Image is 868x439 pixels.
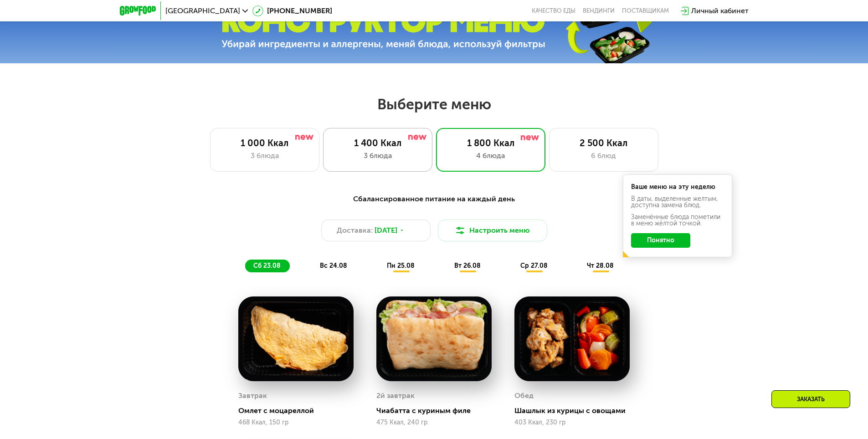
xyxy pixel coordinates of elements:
[220,138,310,148] div: 1 000 Ккал
[691,5,749,16] div: Личный кабинет
[514,389,534,403] div: Обед
[376,419,492,426] div: 475 Ккал, 240 гр
[520,262,548,270] span: ср 27.08
[333,150,423,161] div: 3 блюда
[622,7,669,15] div: поставщикам
[320,262,347,270] span: вс 24.08
[631,214,724,227] div: Заменённые блюда пометили в меню жёлтой точкой.
[532,7,575,15] a: Качество еды
[252,5,332,16] a: [PHONE_NUMBER]
[165,7,240,15] span: [GEOGRAPHIC_DATA]
[253,262,281,270] span: сб 23.08
[238,389,267,403] div: Завтрак
[559,150,649,161] div: 6 блюд
[631,196,724,209] div: В даты, выделенные желтым, доступна замена блюд.
[337,225,373,236] span: Доставка:
[238,406,361,415] div: Омлет с моцареллой
[446,138,536,148] div: 1 800 Ккал
[333,138,423,148] div: 1 400 Ккал
[514,419,630,426] div: 403 Ккал, 230 гр
[583,7,615,15] a: Вендинги
[631,184,724,190] div: Ваше меню на эту неделю
[29,95,839,113] h2: Выберите меню
[164,194,704,205] div: Сбалансированное питание на каждый день
[446,150,536,161] div: 4 блюда
[438,219,547,241] button: Настроить меню
[771,390,850,408] div: Заказать
[631,233,690,248] button: Понятно
[587,262,614,270] span: чт 28.08
[238,419,354,426] div: 468 Ккал, 150 гр
[376,406,499,415] div: Чиабатта с куриным филе
[514,406,637,415] div: Шашлык из курицы с овощами
[454,262,481,270] span: вт 26.08
[387,262,415,270] span: пн 25.08
[375,225,397,236] span: [DATE]
[220,150,310,161] div: 3 блюда
[376,389,415,403] div: 2й завтрак
[559,138,649,148] div: 2 500 Ккал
